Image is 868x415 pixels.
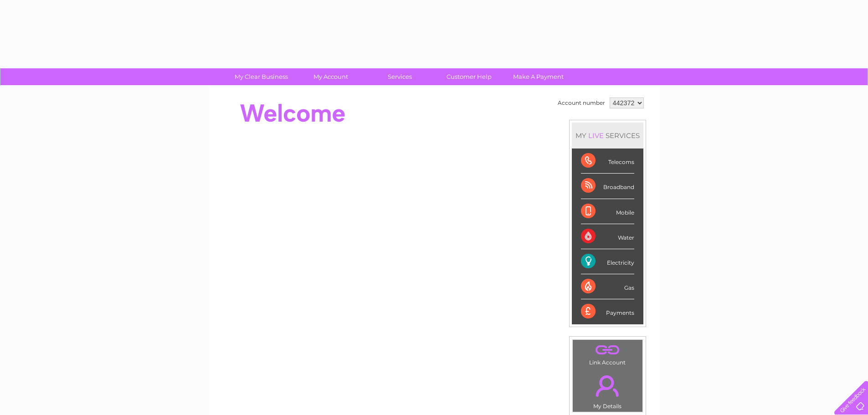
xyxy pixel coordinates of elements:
[586,131,606,140] div: LIVE
[555,95,607,111] td: Account number
[581,249,634,274] div: Electricity
[572,339,643,368] td: Link Account
[431,68,507,85] a: Customer Help
[581,149,634,174] div: Telecoms
[572,368,643,412] td: My Details
[581,299,634,324] div: Payments
[581,174,634,199] div: Broadband
[293,68,368,85] a: My Account
[501,68,576,85] a: Make A Payment
[581,199,634,224] div: Mobile
[575,370,640,402] a: .
[575,342,640,358] a: .
[581,274,634,299] div: Gas
[224,68,299,85] a: My Clear Business
[581,224,634,249] div: Water
[362,68,437,85] a: Services
[572,123,643,149] div: MY SERVICES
